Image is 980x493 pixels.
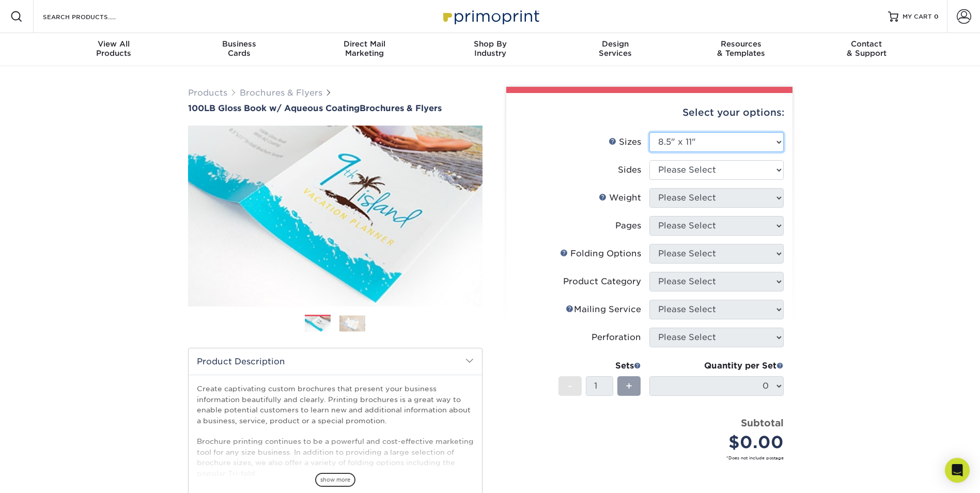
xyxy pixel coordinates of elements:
span: show more [315,473,355,487]
span: Resources [678,39,804,49]
img: 100LB Gloss Book<br/>w/ Aqueous Coating 01 [188,114,483,318]
div: Services [553,39,678,58]
span: Business [176,39,302,49]
a: Contact& Support [804,33,929,66]
span: 100LB Gloss Book w/ Aqueous Coating [188,103,360,113]
div: Marketing [302,39,427,58]
div: & Support [804,39,929,58]
a: Direct MailMarketing [302,33,427,66]
small: *Does not include postage [523,455,784,461]
input: SEARCH PRODUCTS..... [42,10,143,23]
span: Direct Mail [302,39,427,49]
img: Primoprint [439,5,542,27]
div: Folding Options [560,248,641,260]
a: 100LB Gloss Book w/ Aqueous CoatingBrochures & Flyers [188,103,483,113]
img: Brochures & Flyers 02 [339,315,365,331]
div: Cards [176,39,302,58]
div: Mailing Service [566,303,641,316]
strong: Subtotal [741,417,784,428]
p: Create captivating custom brochures that present your business information beautifully and clearl... [197,383,474,479]
a: BusinessCards [176,33,302,66]
div: Quantity per Set [649,360,784,372]
a: Shop ByIndustry [427,33,553,66]
div: Sizes [609,136,641,148]
div: Weight [599,192,641,204]
span: Design [553,39,678,49]
div: Select your options: [515,93,784,132]
span: Contact [804,39,929,49]
img: Brochures & Flyers 01 [305,315,331,333]
a: Resources& Templates [678,33,804,66]
div: Sets [558,360,641,372]
div: Perforation [592,331,641,344]
span: Shop By [427,39,553,49]
a: View AllProducts [51,33,177,66]
div: Industry [427,39,553,58]
h2: Product Description [189,348,482,375]
div: Pages [615,220,641,232]
div: Sides [618,164,641,176]
div: $0.00 [657,430,784,455]
a: Products [188,88,227,98]
div: Products [51,39,177,58]
a: Brochures & Flyers [240,88,322,98]
span: View All [51,39,177,49]
div: & Templates [678,39,804,58]
h1: Brochures & Flyers [188,103,483,113]
div: Open Intercom Messenger [945,458,970,483]
span: - [568,378,572,394]
a: DesignServices [553,33,678,66]
span: + [626,378,632,394]
div: Product Category [563,275,641,288]
span: MY CART [903,12,932,21]
span: 0 [934,13,939,20]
